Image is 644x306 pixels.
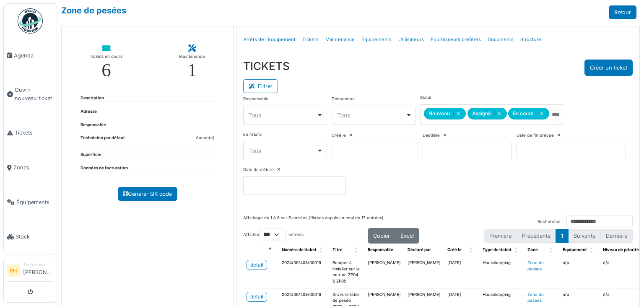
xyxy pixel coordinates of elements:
[16,233,53,241] span: Stock
[322,30,358,49] a: Maintenance
[14,52,53,60] span: Agenda
[80,135,125,145] dt: Technicien par défaut
[243,228,304,241] label: Afficher entrées
[80,165,128,171] dt: Données de facturation
[172,38,212,86] a: Maintenance 1
[18,8,43,34] img: Badge_color-CXgf-gQk.svg
[260,228,286,241] select: Afficherentrées
[80,152,101,158] dt: Superficie
[424,108,466,119] div: Nouveau
[358,30,395,49] a: Équipements
[609,5,636,19] a: Retour
[13,163,53,171] span: Zones
[196,135,215,141] dd: Aucun(e)
[517,132,554,139] label: Date de fin prévue
[4,185,57,220] a: Équipements
[368,228,395,244] button: Copier
[427,30,484,49] a: Fournisseurs préférés
[248,146,317,155] div: Tous
[395,228,419,244] button: Excel
[90,52,122,61] div: Tickets en cours
[4,150,57,185] a: Zones
[118,187,177,201] a: Générer QR code
[23,262,53,268] div: Technicien
[4,73,57,116] a: Ouvrir nouveau ticket
[247,260,267,270] a: detail
[240,30,299,49] a: Arrêts de l'équipement
[584,60,633,76] button: Créer un ticket
[563,247,587,252] span: Équipement
[469,244,474,257] span: Créé le: Activate to sort
[420,95,431,101] label: Statut
[282,247,317,252] span: Numéro de ticket
[4,38,57,73] a: Agenda
[332,96,355,102] label: Demandeur
[364,257,404,288] td: [PERSON_NAME]
[514,244,519,257] span: Type de ticket: Activate to sort
[479,257,524,288] td: Housekeeping
[15,129,53,137] span: Tickets
[549,244,554,257] span: Zone: Activate to sort
[248,111,317,119] div: Tous
[551,109,559,121] input: Tous
[559,257,600,288] td: n/a
[589,244,595,257] span: Équipement: Activate to sort
[484,30,517,49] a: Documents
[447,247,462,252] span: Créé le
[423,132,440,139] label: Deadline
[243,167,274,173] label: Date de clôture
[23,262,53,280] li: [PERSON_NAME]
[332,132,346,139] label: Créé le
[484,229,633,243] nav: pagination
[400,233,414,239] span: Excel
[4,220,57,254] a: Stock
[250,293,263,301] div: detail
[61,5,126,16] a: Zone de pesées
[537,111,546,117] button: Remove item: 'ongoing'
[7,262,53,282] a: RH Technicien[PERSON_NAME]
[187,61,197,80] div: 1
[444,257,479,288] td: [DATE]
[329,257,364,288] td: Bumper à installer sur le mur en ZP04 & ZP05
[250,261,263,269] div: detail
[373,233,390,239] span: Copier
[517,30,545,49] a: Structure
[16,198,53,206] span: Équipements
[603,247,639,252] span: Niveau de priorité
[243,60,290,73] h3: TICKETS
[243,132,262,138] label: En retard
[354,244,359,257] span: Titre: Activate to sort
[83,38,129,86] a: Tickets en cours 6
[299,30,322,49] a: Tickets
[556,229,569,243] button: 1
[508,108,549,119] div: En cours
[408,247,431,252] span: Déclaré par
[179,52,205,61] div: Maintenance
[332,247,343,252] span: Titre
[319,244,324,257] span: Numéro de ticket: Activate to sort
[247,292,267,302] a: detail
[494,111,504,117] button: Remove item: 'assigned'
[80,122,106,128] dt: Responsable
[467,108,507,119] div: Assigné
[483,247,512,252] span: Type de ticket
[538,219,563,225] label: Rechercher :
[527,292,544,303] a: Zone de pesées
[4,116,57,150] a: Tickets
[80,95,104,101] dt: Description
[404,257,444,288] td: [PERSON_NAME]
[243,79,278,93] button: Filtrer
[337,111,405,119] div: Tous
[80,109,97,115] dt: Adresse
[15,86,53,102] span: Ouvrir nouveau ticket
[527,247,538,252] span: Zone
[453,111,463,117] button: Remove item: 'new'
[101,61,111,80] div: 6
[243,96,268,102] label: Responsable
[368,247,393,252] span: Responsable
[527,260,544,271] a: Zone de pesées
[7,265,20,277] li: RH
[278,257,329,288] td: 2024/06/408/00019
[243,215,384,228] div: Affichage de 1 à 6 sur 6 entrées (filtrées depuis un total de 17 entrées)
[395,30,427,49] a: Utilisateurs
